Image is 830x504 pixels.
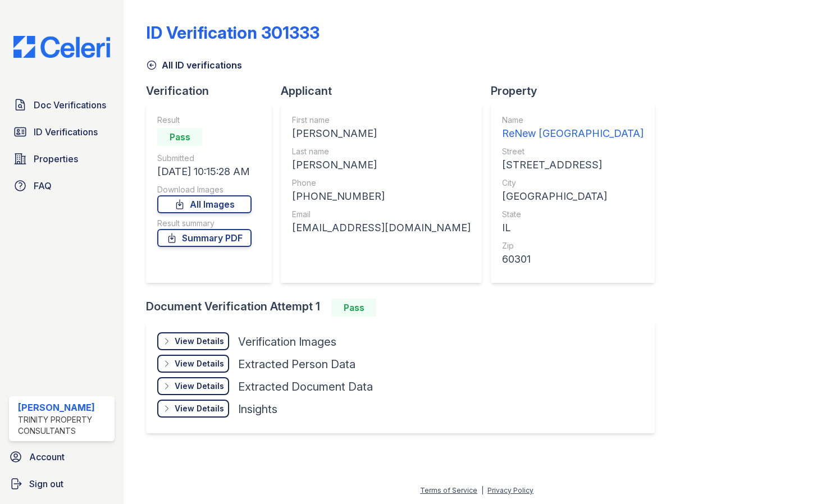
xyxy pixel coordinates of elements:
a: Sign out [4,473,119,495]
div: Pass [157,128,202,146]
a: Properties [9,148,115,170]
div: [PERSON_NAME] [292,157,471,173]
div: [STREET_ADDRESS] [502,157,644,173]
div: [PHONE_NUMBER] [292,189,471,204]
span: FAQ [34,179,52,193]
div: Last name [292,146,471,157]
div: Verification [146,83,281,99]
div: Name [502,114,644,126]
div: Document Verification Attempt 1 [146,299,664,317]
div: Pass [331,299,376,317]
a: FAQ [9,175,115,197]
a: Name ReNew [GEOGRAPHIC_DATA] [502,114,644,141]
div: Street [502,146,644,157]
a: All Images [157,195,252,213]
span: Account [29,450,65,464]
span: Doc Verifications [34,98,106,112]
div: Verification Images [238,334,336,350]
div: Extracted Person Data [238,356,355,372]
div: | [481,486,484,494]
span: Sign out [29,477,63,491]
div: Result summary [157,218,252,229]
div: ReNew [GEOGRAPHIC_DATA] [502,126,644,141]
div: State [502,209,644,220]
div: [PERSON_NAME] [18,401,110,414]
div: [GEOGRAPHIC_DATA] [502,189,644,204]
a: Privacy Policy [487,486,533,494]
span: ID Verifications [34,125,98,139]
div: ID Verification 301333 [146,22,320,43]
div: 60301 [502,251,644,267]
div: Download Images [157,184,252,195]
div: Insights [238,401,277,417]
div: [EMAIL_ADDRESS][DOMAIN_NAME] [292,220,471,236]
div: View Details [175,381,224,392]
div: First name [292,114,471,126]
div: City [502,177,644,189]
a: ID Verifications [9,121,115,143]
div: Result [157,114,252,126]
div: Phone [292,177,471,189]
a: Account [4,446,119,468]
div: View Details [175,336,224,347]
div: Zip [502,240,644,251]
div: Extracted Document Data [238,379,373,395]
div: Email [292,209,471,220]
div: [DATE] 10:15:28 AM [157,164,252,180]
div: Trinity Property Consultants [18,414,110,437]
div: Applicant [281,83,491,99]
iframe: chat widget [783,459,819,493]
a: Terms of Service [420,486,477,494]
a: Summary PDF [157,229,252,247]
span: Properties [34,152,78,166]
a: Doc Verifications [9,94,115,116]
div: [PERSON_NAME] [292,126,471,141]
div: Submitted [157,153,252,164]
a: All ID verifications [146,58,242,72]
img: CE_Logo_Blue-a8612792a0a2168367f1c8372b55b34899dd931a85d93a1a3d3e32e68fde9ad4.png [4,36,119,58]
div: IL [502,220,644,236]
div: View Details [175,358,224,369]
div: Property [491,83,664,99]
div: View Details [175,403,224,414]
